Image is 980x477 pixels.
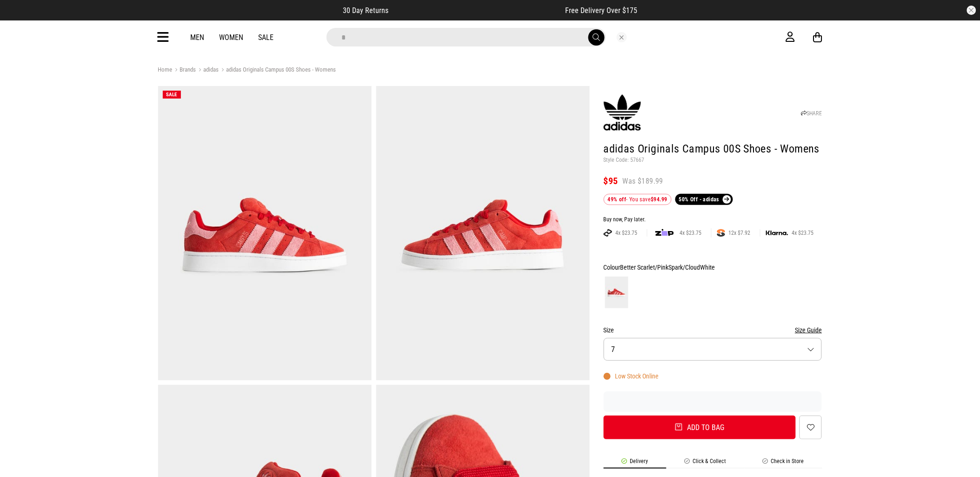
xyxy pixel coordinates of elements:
[604,372,659,380] div: Low Stock Online
[191,33,205,42] a: Men
[612,345,615,354] span: 7
[795,325,822,336] button: Size Guide
[788,229,818,237] span: 4x $23.75
[667,458,745,469] li: Click & Collect
[608,196,627,203] b: 49% off
[158,66,173,73] a: Home
[259,33,274,42] a: Sale
[604,157,822,164] p: Style Code: 57667
[604,262,822,273] div: Colour
[604,216,822,224] div: Buy now, Pay later.
[604,397,822,406] iframe: Customer reviews powered by Trustpilot
[376,86,590,380] img: Adidas Originals Campus 00s Shoes - Womens in Red
[158,86,372,380] img: Adidas Originals Campus 00s Shoes - Womens in Red
[219,66,336,75] a: adidas Originals Campus 00S Shoes - Womens
[620,264,715,271] span: Better Scarlet/PinkSpark/CloudWhite
[725,229,754,237] span: 12x $7.92
[604,175,618,186] span: $95
[604,338,822,361] button: 7
[766,231,788,236] img: KLARNA
[343,6,389,15] span: 30 Day Returns
[717,229,725,237] img: SPLITPAY
[566,6,638,15] span: Free Delivery Over $175
[604,229,612,237] img: AFTERPAY
[676,229,706,237] span: 4x $23.75
[604,194,672,205] div: - You save
[604,458,667,469] li: Delivery
[7,4,35,32] button: Open LiveChat chat widget
[675,194,733,205] a: 50% Off - adidas
[167,92,177,98] span: SALE
[196,66,219,75] a: adidas
[220,33,244,42] a: Women
[651,196,667,203] b: $94.99
[623,176,663,186] span: Was $189.99
[655,228,674,238] img: zip
[604,416,796,439] button: Add to bag
[604,325,822,336] div: Size
[604,94,641,131] img: adidas
[745,458,822,469] li: Check in Store
[801,110,822,117] a: SHARE
[604,142,822,157] h1: adidas Originals Campus 00S Shoes - Womens
[612,229,641,237] span: 4x $23.75
[173,66,196,75] a: Brands
[605,277,628,308] img: Better Scarlet/PinkSpark/CloudWhite
[617,32,627,42] button: Close search
[407,6,547,15] iframe: Customer reviews powered by Trustpilot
